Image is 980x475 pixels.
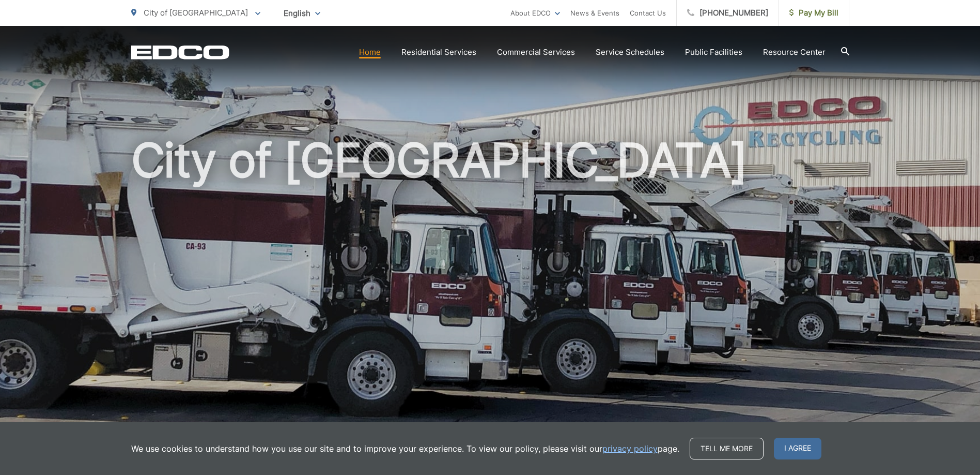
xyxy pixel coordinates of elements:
span: English [276,4,328,22]
a: About EDCO [510,7,560,19]
a: Service Schedules [596,46,664,58]
span: I agree [774,438,821,459]
h1: City of [GEOGRAPHIC_DATA] [131,135,849,462]
a: Tell me more [690,438,764,459]
span: Pay My Bill [789,7,838,19]
a: Residential Services [401,46,476,58]
a: Home [359,46,381,58]
a: News & Events [570,7,619,19]
a: EDCD logo. Return to the homepage. [131,45,229,60]
a: privacy policy [602,442,658,455]
a: Contact Us [630,7,666,19]
span: City of [GEOGRAPHIC_DATA] [144,8,248,18]
p: We use cookies to understand how you use our site and to improve your experience. To view our pol... [131,442,679,455]
a: Public Facilities [685,46,742,58]
a: Commercial Services [497,46,575,58]
a: Resource Center [763,46,826,58]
